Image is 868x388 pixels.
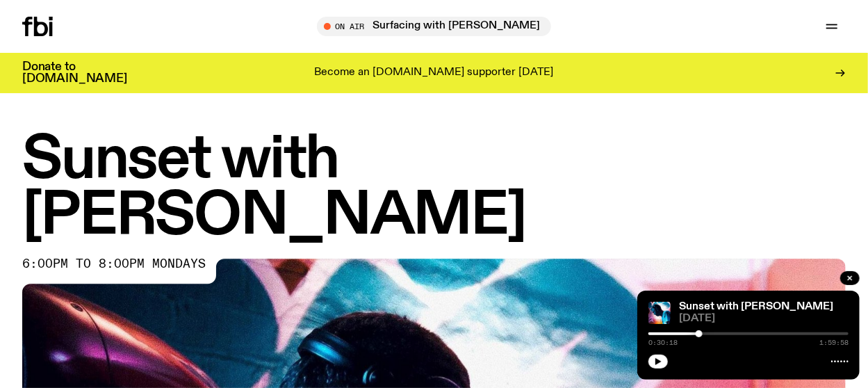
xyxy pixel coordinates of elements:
[679,314,849,324] span: [DATE]
[648,339,678,346] span: 0:30:18
[22,259,206,270] span: 6:00pm to 8:00pm mondays
[315,67,554,79] p: Become an [DOMAIN_NAME] supporter [DATE]
[317,17,551,36] button: On AirSurfacing with [PERSON_NAME]
[819,339,849,346] span: 1:59:58
[679,301,833,312] a: Sunset with [PERSON_NAME]
[22,61,127,85] h3: Donate to [DOMAIN_NAME]
[22,132,846,245] h1: Sunset with [PERSON_NAME]
[648,302,671,324] img: Simon Caldwell stands side on, looking downwards. He has headphones on. Behind him is a brightly ...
